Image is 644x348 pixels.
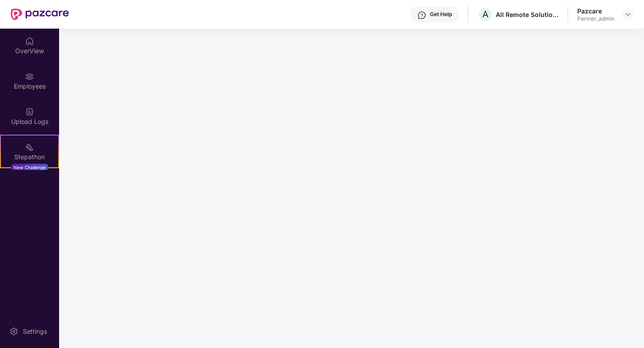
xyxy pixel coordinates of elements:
[25,107,34,116] img: svg+xml;base64,PHN2ZyBpZD0iVXBsb2FkX0xvZ3MiIGRhdGEtbmFtZT0iVXBsb2FkIExvZ3MiIHhtbG5zPSJodHRwOi8vd3...
[417,11,426,20] img: svg+xml;base64,PHN2ZyBpZD0iSGVscC0zMngzMiIgeG1sbnM9Imh0dHA6Ly93d3cudzMub3JnLzIwMDAvc3ZnIiB3aWR0aD...
[430,11,452,18] div: Get Help
[496,10,558,19] div: All Remote Solutions Private Limited
[482,9,489,20] span: A
[20,327,50,336] div: Settings
[25,72,34,81] img: svg+xml;base64,PHN2ZyBpZD0iRW1wbG95ZWVzIiB4bWxucz0iaHR0cDovL3d3dy53My5vcmcvMjAwMC9zdmciIHdpZHRoPS...
[25,37,34,46] img: svg+xml;base64,PHN2ZyBpZD0iSG9tZSIgeG1sbnM9Imh0dHA6Ly93d3cudzMub3JnLzIwMDAvc3ZnIiB3aWR0aD0iMjAiIG...
[577,7,614,15] div: Pazcare
[25,143,34,152] img: svg+xml;base64,PHN2ZyB4bWxucz0iaHR0cDovL3d3dy53My5vcmcvMjAwMC9zdmciIHdpZHRoPSIyMSIgaGVpZ2h0PSIyMC...
[624,11,631,18] img: svg+xml;base64,PHN2ZyBpZD0iRHJvcGRvd24tMzJ4MzIiIHhtbG5zPSJodHRwOi8vd3d3LnczLm9yZy8yMDAwL3N2ZyIgd2...
[11,8,69,20] img: New Pazcare Logo
[1,153,58,161] div: Stepathon
[577,15,614,22] div: Partner_admin
[9,327,18,336] img: svg+xml;base64,PHN2ZyBpZD0iU2V0dGluZy0yMHgyMCIgeG1sbnM9Imh0dHA6Ly93d3cudzMub3JnLzIwMDAvc3ZnIiB3aW...
[11,164,48,171] div: New Challenge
